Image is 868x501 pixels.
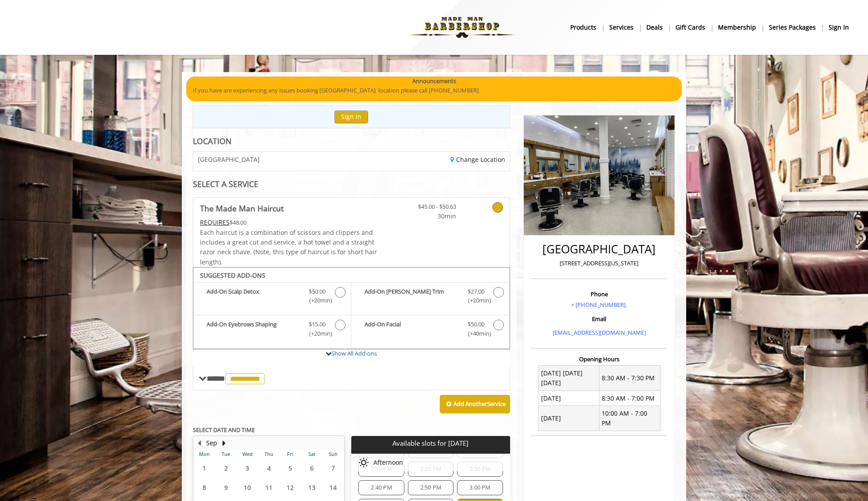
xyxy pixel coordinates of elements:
[531,356,667,362] h3: Opening Hours
[603,21,640,34] a: ServicesServices
[564,21,603,34] a: Productsproducts
[358,457,369,468] img: afternoon slots
[356,320,505,340] label: Add-On Facial
[207,320,300,338] b: Add-On Eyebrows Shaping
[331,349,377,357] a: Show All Add-ons
[334,111,368,123] button: Sign In
[280,450,301,459] th: Fri
[468,320,484,329] span: $50.00
[534,316,665,322] h3: Email
[534,259,665,268] p: [STREET_ADDRESS][US_STATE]
[534,291,665,297] h3: Phone
[453,400,506,408] b: Add Another Service
[538,391,599,406] td: [DATE]
[365,320,458,338] b: Add-On Facial
[237,450,258,459] th: Wed
[599,366,660,391] td: 8:30 AM - 7:30 PM
[599,406,660,431] td: 10:00 AM - 7:00 PM
[309,320,326,329] span: $15.00
[200,202,284,214] b: The Made Man Haircut
[404,211,456,221] span: 30min
[198,156,260,163] span: [GEOGRAPHIC_DATA]
[193,180,510,188] div: SELECT A SERVICE
[440,395,510,413] button: Add AnotherService
[553,329,646,337] a: [EMAIL_ADDRESS][DOMAIN_NAME]
[193,426,255,434] b: SELECT DATE AND TIME
[829,23,849,32] b: sign in
[420,484,441,491] span: 2:50 PM
[371,484,392,491] span: 2:40 PM
[215,450,236,459] th: Tue
[193,267,510,349] div: The Made Man Haircut Add-onS
[200,228,377,266] span: Each haircut is a combination of scissors and clippers and includes a great cut and service, a ho...
[538,366,599,391] td: [DATE] [DATE] [DATE]
[200,218,230,226] span: This service needs some Advance to be paid before we block your appointment
[258,450,279,459] th: Thu
[676,23,705,32] b: gift cards
[534,243,665,256] h2: [GEOGRAPHIC_DATA]
[200,271,265,279] b: SUGGESTED ADD-ONS
[194,450,215,459] th: Mon
[712,21,763,34] a: MembershipMembership
[358,480,404,495] div: 2:40 PM
[669,21,712,34] a: Gift cardsgift cards
[609,23,634,32] b: Services
[304,329,330,338] span: (+20min )
[763,21,822,34] a: Series packagesSeries packages
[450,155,505,164] a: Change Location
[198,320,346,340] label: Add-On Eyebrows Shaping
[206,438,217,448] button: Sep
[570,23,596,32] b: products
[355,440,506,447] p: Available slots for [DATE]
[196,438,203,448] button: Previous Month
[646,23,663,32] b: Deals
[538,406,599,431] td: [DATE]
[356,287,505,308] label: Add-On Beard Trim
[718,23,756,32] b: Membership
[193,136,231,146] b: LOCATION
[323,450,344,459] th: Sun
[640,21,669,34] a: DealsDeals
[401,3,523,52] img: Made Man Barbershop logo
[304,296,330,305] span: (+20min )
[412,76,456,86] b: Announcements
[463,296,489,305] span: (+20min )
[373,459,403,466] span: Afternoon
[365,287,458,306] b: Add-On [PERSON_NAME] Trim
[769,23,816,32] b: Series packages
[309,287,326,296] span: $50.00
[571,301,627,309] a: + [PHONE_NUMBER].
[301,450,322,459] th: Sat
[822,21,855,34] a: sign insign in
[468,287,484,296] span: $27.00
[193,86,675,95] p: If you have are experiencing any issues booking [GEOGRAPHIC_DATA] location please call [PHONE_NUM...
[404,198,456,221] a: $45.00 - $50.63
[599,391,660,406] td: 8:30 AM - 7:00 PM
[207,287,300,306] b: Add-On Scalp Detox
[198,287,346,308] label: Add-On Scalp Detox
[408,480,453,495] div: 2:50 PM
[220,438,227,448] button: Next Month
[457,480,503,495] div: 3:00 PM
[200,218,378,227] div: $48.00
[469,484,490,491] span: 3:00 PM
[463,329,489,338] span: (+40min )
